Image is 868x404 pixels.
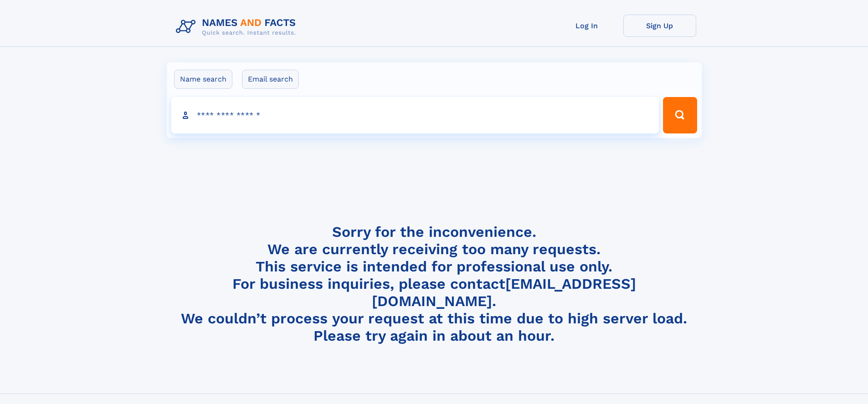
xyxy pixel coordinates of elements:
[171,97,659,133] input: search input
[172,223,696,345] h4: Sorry for the inconvenience. We are currently receiving too many requests. This service is intend...
[172,15,303,39] img: Logo Names and Facts
[550,15,623,37] a: Log In
[242,70,299,89] label: Email search
[663,97,697,133] button: Search Button
[174,70,232,89] label: Name search
[623,15,696,37] a: Sign Up
[372,275,636,310] a: [EMAIL_ADDRESS][DOMAIN_NAME]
